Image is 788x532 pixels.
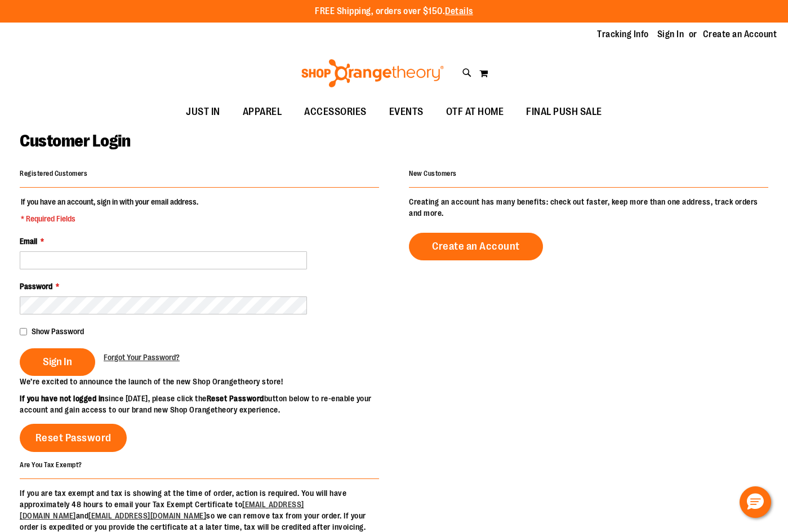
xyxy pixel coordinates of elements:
span: FINAL PUSH SALE [526,99,602,125]
a: Tracking Info [597,28,649,41]
a: Create an Account [703,28,777,41]
strong: New Customers [409,170,457,178]
strong: Are You Tax Exempt? [20,460,82,468]
span: OTF AT HOME [446,99,504,125]
img: Shop Orangetheory [300,59,446,87]
a: EVENTS [378,99,435,125]
span: Email [20,237,37,246]
span: Create an Account [432,240,520,252]
span: Password [20,282,52,291]
span: Reset Password [35,432,112,444]
button: Sign In [20,348,95,376]
a: JUST IN [175,99,231,125]
span: JUST IN [186,99,220,125]
p: FREE Shipping, orders over $150. [315,5,473,18]
span: Customer Login [20,131,130,150]
p: We’re excited to announce the launch of the new Shop Orangetheory store! [20,376,394,387]
span: APPAREL [243,99,282,125]
a: Forgot Your Password? [104,352,180,363]
a: [EMAIL_ADDRESS][DOMAIN_NAME] [88,511,206,520]
p: since [DATE], please click the button below to re-enable your account and gain access to our bran... [20,393,394,415]
legend: If you have an account, sign in with your email address. [20,196,199,224]
a: Details [445,6,473,16]
a: ACCESSORIES [293,99,378,125]
p: Creating an account has many benefits: check out faster, keep more than one address, track orders... [409,196,768,219]
button: Hello, have a question? Let’s chat. [740,486,771,518]
span: Sign In [43,356,72,368]
strong: If you have not logged in [20,394,105,403]
span: ACCESSORIES [304,99,367,125]
strong: Reset Password [207,394,264,403]
a: Create an Account [409,233,543,260]
a: Sign In [657,28,684,41]
span: EVENTS [389,99,424,125]
span: * Required Fields [21,213,198,224]
span: Show Password [32,327,84,336]
a: FINAL PUSH SALE [515,99,613,125]
a: APPAREL [231,99,293,125]
a: Reset Password [20,424,127,452]
strong: Registered Customers [20,170,87,178]
a: OTF AT HOME [435,99,515,125]
span: Forgot Your Password? [104,353,180,362]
